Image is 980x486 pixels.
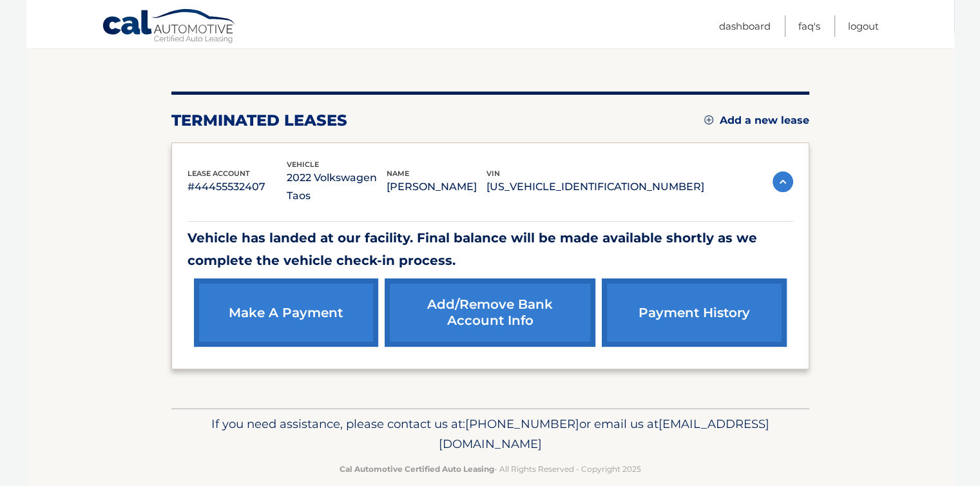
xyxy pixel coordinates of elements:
[187,178,287,196] p: #44455532407
[387,178,486,196] p: [PERSON_NAME]
[287,169,387,205] p: 2022 Volkswagen Taos
[798,15,820,37] a: FAQ's
[486,178,704,196] p: [US_VEHICLE_IDENTIFICATION_NUMBER]
[704,114,809,127] a: Add a new lease
[385,278,595,347] a: Add/Remove bank account info
[102,8,237,46] a: Cal Automotive
[602,278,786,347] a: payment history
[287,160,319,169] span: vehicle
[340,464,494,474] strong: Cal Automotive Certified Auto Leasing
[465,416,579,431] span: [PHONE_NUMBER]
[773,171,793,192] img: accordion-active.svg
[187,227,793,272] p: Vehicle has landed at our facility. Final balance will be made available shortly as we complete t...
[719,15,771,37] a: Dashboard
[486,169,500,178] span: vin
[194,278,378,347] a: make a payment
[848,15,879,37] a: Logout
[704,115,713,124] img: add.svg
[387,169,409,178] span: name
[180,414,801,455] p: If you need assistance, please contact us at: or email us at
[187,169,250,178] span: lease account
[180,462,801,476] p: - All Rights Reserved - Copyright 2025
[171,111,347,130] h2: terminated leases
